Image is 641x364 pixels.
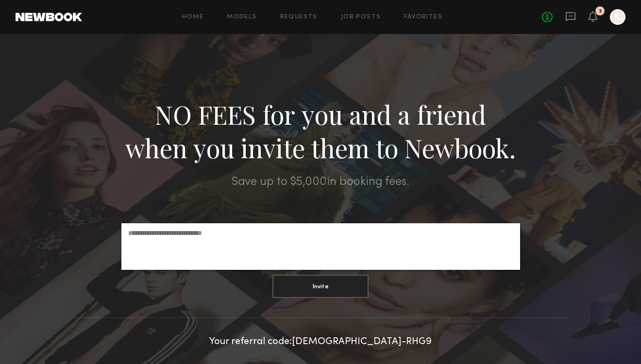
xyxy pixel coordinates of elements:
[610,9,625,25] a: K
[341,14,381,20] a: Job Posts
[182,14,204,20] a: Home
[404,14,442,20] a: Favorites
[272,275,369,298] button: Invite
[280,14,318,20] a: Requests
[599,9,602,14] div: 3
[227,14,256,20] a: Models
